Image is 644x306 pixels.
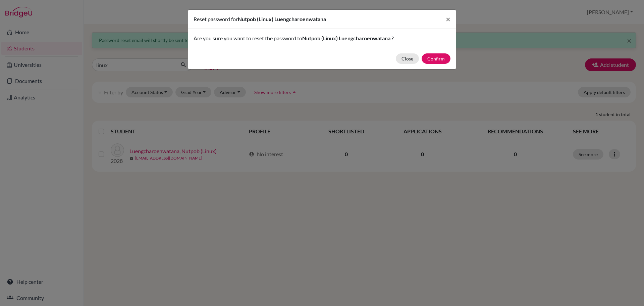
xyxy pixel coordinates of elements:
[446,14,450,24] span: ×
[194,34,450,42] p: Are you sure you want to reset the password to
[238,16,326,22] span: Nutpob (Linux) Luengcharoenwatana
[194,16,238,22] span: Reset password for
[396,53,419,64] button: Close
[302,35,394,41] span: Nutpob (Linux) Luengcharoenwatana ?
[422,53,450,64] button: Confirm
[440,10,456,29] button: Close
